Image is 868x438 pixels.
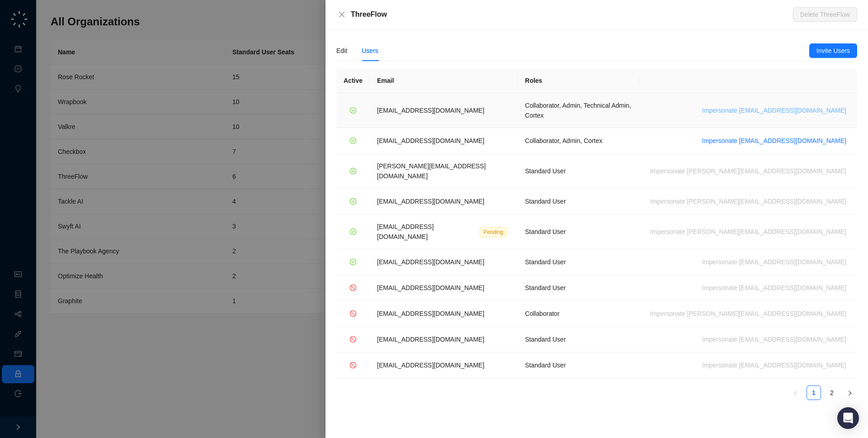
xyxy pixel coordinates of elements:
[843,386,857,400] li: Next Page
[377,362,484,369] span: [EMAIL_ADDRESS][DOMAIN_NAME]
[698,282,850,293] button: Impersonate [EMAIL_ADDRESS][DOMAIN_NAME]
[350,168,356,174] span: check-circle
[377,223,434,240] span: [EMAIL_ADDRESS][DOMAIN_NAME]
[518,189,639,214] td: Standard User
[377,137,484,144] span: [EMAIL_ADDRESS][DOMAIN_NAME]
[518,275,639,301] td: Standard User
[350,107,356,114] span: check-circle
[377,336,484,343] span: [EMAIL_ADDRESS][DOMAIN_NAME]
[518,249,639,275] td: Standard User
[377,107,484,114] span: [EMAIL_ADDRESS][DOMAIN_NAME]
[377,310,484,317] span: [EMAIL_ADDRESS][DOMAIN_NAME]
[698,257,850,267] button: Impersonate [EMAIL_ADDRESS][DOMAIN_NAME]
[698,135,850,146] button: Impersonate [EMAIL_ADDRESS][DOMAIN_NAME]
[518,68,639,93] th: Roles
[807,386,821,400] a: 1
[518,128,639,154] td: Collaborator, Admin, Cortex
[825,386,839,400] a: 2
[350,138,356,144] span: check-circle
[702,105,846,115] span: Impersonate [EMAIL_ADDRESS][DOMAIN_NAME]
[377,258,484,266] span: [EMAIL_ADDRESS][DOMAIN_NAME]
[788,386,803,400] button: left
[350,310,356,317] span: stop
[793,7,857,22] button: Delete ThreeFlow
[518,154,639,189] td: Standard User
[518,327,639,352] td: Standard User
[807,386,821,400] li: 1
[350,229,356,235] span: check-circle
[837,407,859,429] div: Open Intercom Messenger
[350,362,356,368] span: stop
[698,360,850,371] button: Impersonate [EMAIL_ADDRESS][DOMAIN_NAME]
[350,336,356,343] span: stop
[788,386,803,400] li: Previous Page
[847,390,853,396] span: right
[377,162,486,180] span: [PERSON_NAME][EMAIL_ADDRESS][DOMAIN_NAME]
[370,68,518,93] th: Email
[825,386,839,400] li: 2
[816,46,850,56] span: Invite Users
[809,43,857,58] button: Invite Users
[698,334,850,345] button: Impersonate [EMAIL_ADDRESS][DOMAIN_NAME]
[377,198,484,205] span: [EMAIL_ADDRESS][DOMAIN_NAME]
[336,68,370,93] th: Active
[338,11,345,18] span: close
[518,214,639,249] td: Standard User
[843,386,857,400] button: right
[350,198,356,205] span: check-circle
[518,352,639,378] td: Standard User
[646,166,850,176] button: Impersonate [PERSON_NAME][EMAIL_ADDRESS][DOMAIN_NAME]
[702,136,846,146] span: Impersonate [EMAIL_ADDRESS][DOMAIN_NAME]
[646,196,850,207] button: Impersonate [PERSON_NAME][EMAIL_ADDRESS][DOMAIN_NAME]
[518,301,639,327] td: Collaborator
[377,284,484,291] span: [EMAIL_ADDRESS][DOMAIN_NAME]
[350,285,356,291] span: stop
[336,9,347,20] button: Close
[350,259,356,265] span: check-circle
[336,46,347,56] div: Edit
[698,105,850,116] button: Impersonate [EMAIL_ADDRESS][DOMAIN_NAME]
[351,9,793,20] div: ThreeFlow
[646,308,850,319] button: Impersonate [PERSON_NAME][EMAIL_ADDRESS][DOMAIN_NAME]
[518,93,639,128] td: Collaborator, Admin, Technical Admin, Cortex
[793,390,798,396] span: left
[646,226,850,237] button: Impersonate [PERSON_NAME][EMAIL_ADDRESS][DOMAIN_NAME]
[480,227,507,237] span: Pending
[362,46,378,56] div: Users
